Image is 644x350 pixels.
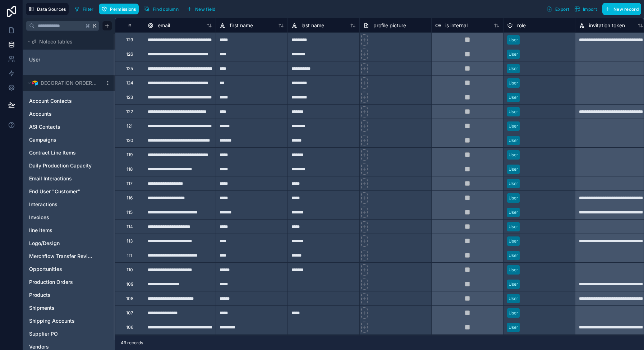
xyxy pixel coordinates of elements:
[509,65,518,72] div: User
[39,38,73,45] span: Noloco tables
[517,22,526,29] span: role
[29,278,73,286] span: Production Orders
[29,317,75,324] span: Shipping Accounts
[126,324,133,330] div: 106
[29,330,58,337] span: Supplier PO
[29,188,95,195] a: End User "Customer"
[195,6,216,12] span: New field
[509,267,518,273] div: User
[92,23,97,28] span: K
[29,240,60,247] span: Logo/Design
[26,108,112,120] div: Accounts
[26,289,112,301] div: Products
[29,110,52,118] span: Accounts
[29,110,95,118] a: Accounts
[126,37,133,43] div: 129
[509,238,518,244] div: User
[29,291,51,299] span: Products
[29,330,95,337] a: Supplier PO
[29,136,95,143] a: Campaigns
[83,6,94,12] span: Filter
[29,266,62,273] span: Opportunities
[29,162,92,169] span: Daily Production Capacity
[121,23,138,28] div: #
[589,22,625,29] span: invitation token
[29,304,55,312] span: Shipments
[29,227,95,234] a: line items
[509,295,518,302] div: User
[126,281,133,287] div: 109
[509,51,518,57] div: User
[26,147,112,158] div: Contract Line Items
[29,266,95,273] a: Opportunities
[29,123,95,130] a: ASI Contacts
[126,109,133,115] div: 122
[26,95,112,107] div: Account Contacts
[121,340,143,346] span: 49 records
[72,4,96,14] button: Filter
[29,278,95,286] a: Production Orders
[99,4,141,14] a: Permissions
[29,56,40,63] span: User
[555,6,569,12] span: Export
[509,109,518,115] div: User
[572,3,599,15] button: Import
[509,37,518,43] div: User
[110,6,136,12] span: Permissions
[26,238,112,249] div: Logo/Design
[29,240,95,247] a: Logo/Design
[509,94,518,101] div: User
[509,209,518,216] div: User
[127,253,132,258] div: 111
[509,166,518,172] div: User
[509,180,518,187] div: User
[158,22,170,29] span: email
[29,175,72,182] span: Email Interactions
[126,209,133,215] div: 115
[26,263,112,275] div: Opportunities
[29,201,57,208] span: Interactions
[26,3,69,15] button: Data Sources
[509,123,518,129] div: User
[126,166,133,172] div: 118
[26,134,112,146] div: Campaigns
[126,66,133,72] div: 125
[26,37,108,47] button: Noloco tables
[509,152,518,158] div: User
[126,181,133,186] div: 117
[509,195,518,201] div: User
[26,186,112,197] div: End User "Customer"
[126,296,133,301] div: 108
[126,51,133,57] div: 126
[26,276,112,288] div: Production Orders
[445,22,468,29] span: is internal
[26,250,112,262] div: Merchflow Transfer Reviews
[29,291,95,299] a: Products
[29,149,95,156] a: Contract Line Items
[26,54,112,65] div: User
[126,138,133,143] div: 120
[26,315,112,327] div: Shipping Accounts
[126,224,133,230] div: 114
[29,253,95,260] a: Merchflow Transfer Reviews
[99,4,138,14] button: Permissions
[26,302,112,314] div: Shipments
[29,97,72,105] span: Account Contacts
[41,79,99,87] span: DECORATION ORDERS MERCHFLOW
[544,3,572,15] button: Export
[26,212,112,223] div: Invoices
[29,123,60,130] span: ASI Contacts
[26,225,112,236] div: line items
[29,227,52,234] span: line items
[599,3,641,15] a: New record
[509,224,518,230] div: User
[373,22,406,29] span: profile picture
[32,80,38,86] img: Airtable Logo
[126,95,133,100] div: 123
[29,56,87,63] a: User
[26,328,112,340] div: Supplier PO
[126,310,133,316] div: 107
[509,252,518,259] div: User
[29,317,95,324] a: Shipping Accounts
[29,97,95,105] a: Account Contacts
